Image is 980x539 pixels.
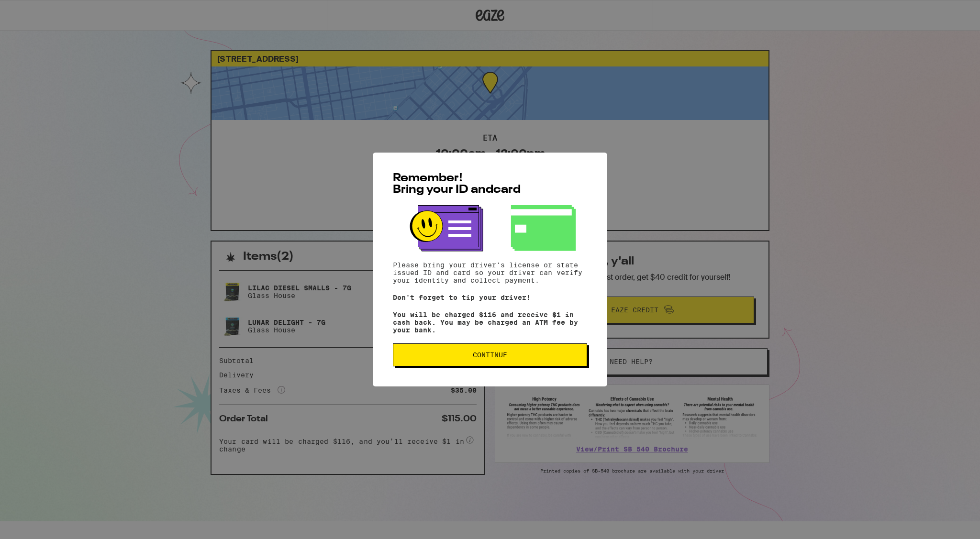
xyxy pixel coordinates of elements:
span: Remember! Bring your ID and card [393,173,521,196]
span: Continue [473,352,507,358]
p: Please bring your driver's license or state issued ID and card so your driver can verify your ide... [393,261,587,284]
button: Continue [393,343,587,366]
p: You will be charged $116 and receive $1 in cash back. You may be charged an ATM fee by your bank. [393,311,587,334]
p: Don't forget to tip your driver! [393,294,587,301]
